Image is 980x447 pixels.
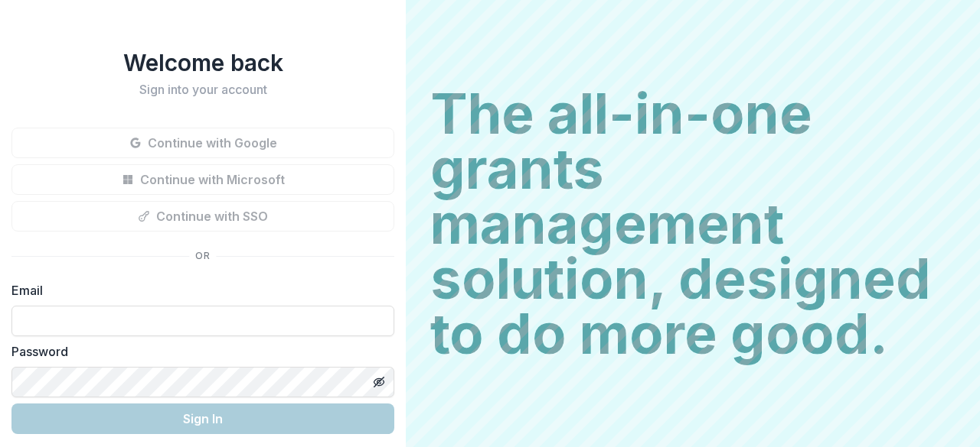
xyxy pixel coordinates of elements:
[11,128,394,158] button: Continue with Google
[11,201,394,232] button: Continue with SSO
[11,49,394,76] h1: Welcome back
[11,281,385,300] label: Email
[367,370,391,394] button: Toggle password visibility
[11,83,394,97] h2: Sign into your account
[11,342,385,361] label: Password
[11,164,394,195] button: Continue with Microsoft
[11,403,394,434] button: Sign In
